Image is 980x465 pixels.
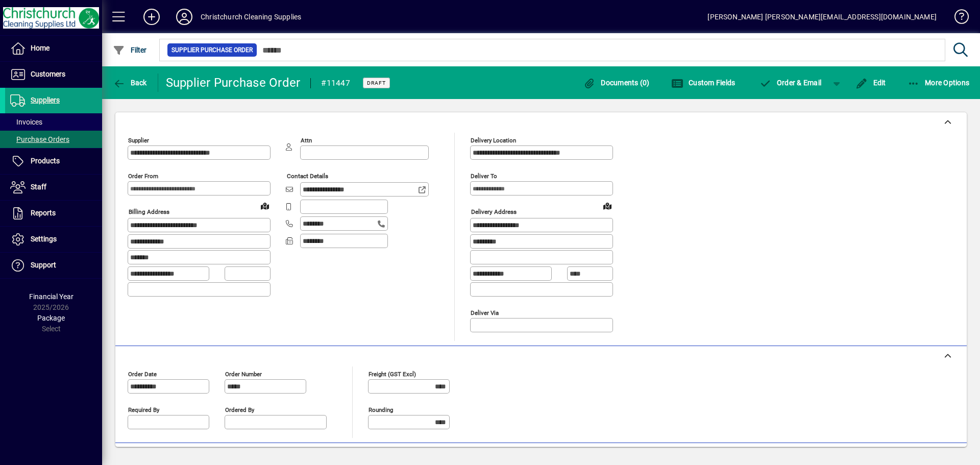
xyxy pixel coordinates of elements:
[754,74,826,92] button: Order & Email
[110,41,150,59] button: Filter
[853,74,889,92] button: Edit
[225,406,254,413] mat-label: Ordered by
[31,261,56,269] span: Support
[855,79,886,87] span: Edit
[947,2,967,35] a: Knowledge Base
[10,118,42,126] span: Invoices
[581,74,652,92] button: Documents (0)
[128,406,159,413] mat-label: Required by
[102,74,158,92] app-page-header-button: Back
[5,149,102,174] a: Products
[110,74,150,92] button: Back
[31,209,56,217] span: Reports
[583,79,650,87] span: Documents (0)
[905,74,972,92] button: More Options
[669,74,738,92] button: Custom Fields
[471,309,499,316] mat-label: Deliver via
[113,46,147,54] span: Filter
[5,36,102,61] a: Home
[31,70,65,78] span: Customers
[128,173,158,180] mat-label: Order from
[128,137,149,144] mat-label: Supplier
[31,44,50,52] span: Home
[5,201,102,226] a: Reports
[201,9,301,25] div: Christchurch Cleaning Supplies
[471,137,516,144] mat-label: Delivery Location
[369,370,416,377] mat-label: Freight (GST excl)
[128,370,157,377] mat-label: Order date
[171,45,253,55] span: Supplier Purchase Order
[759,79,821,87] span: Order & Email
[707,9,937,25] div: [PERSON_NAME] [PERSON_NAME][EMAIL_ADDRESS][DOMAIN_NAME]
[5,62,102,87] a: Customers
[471,173,497,180] mat-label: Deliver To
[321,75,350,91] div: #11447
[10,135,69,143] span: Purchase Orders
[168,8,201,26] button: Profile
[225,370,262,377] mat-label: Order number
[599,198,616,214] a: View on map
[31,183,46,191] span: Staff
[5,175,102,200] a: Staff
[908,79,970,87] span: More Options
[29,292,73,301] span: Financial Year
[5,131,102,148] a: Purchase Orders
[257,198,273,214] a: View on map
[671,79,736,87] span: Custom Fields
[5,227,102,252] a: Settings
[369,406,393,413] mat-label: Rounding
[5,253,102,278] a: Support
[166,75,301,91] div: Supplier Purchase Order
[31,96,60,104] span: Suppliers
[367,80,386,86] span: Draft
[31,157,60,165] span: Products
[135,8,168,26] button: Add
[37,314,65,322] span: Package
[113,79,147,87] span: Back
[31,235,57,243] span: Settings
[301,137,312,144] mat-label: Attn
[5,113,102,131] a: Invoices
